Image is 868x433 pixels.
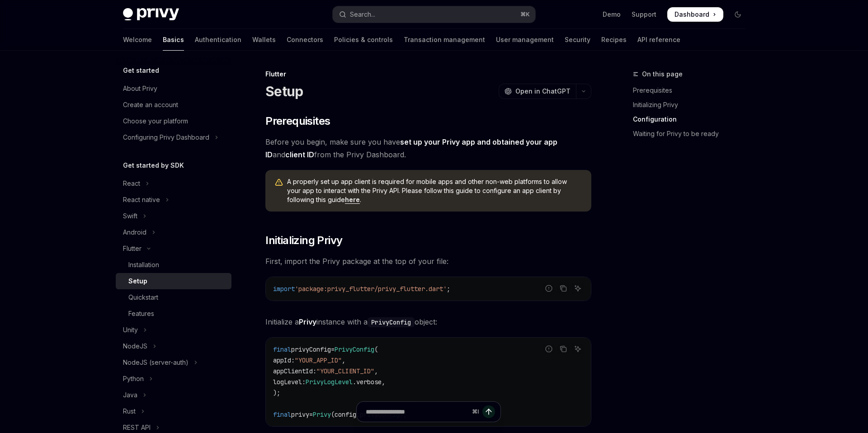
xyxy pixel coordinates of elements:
a: About Privy [116,80,231,97]
div: REST API [123,422,151,433]
a: Waiting for Privy to be ready [633,127,752,141]
a: set up your Privy app and obtained your app ID [265,137,557,160]
a: Authentication [195,29,241,51]
div: Java [123,390,137,400]
span: Initializing Privy [265,233,342,248]
span: PrivyConfig [335,345,374,353]
span: First, import the Privy package at the top of your file: [265,255,591,268]
div: Create an account [123,99,178,110]
span: appClientId [273,367,313,375]
div: About Privy [123,83,157,94]
span: On this page [642,69,683,80]
h5: Get started by SDK [123,160,184,171]
a: Dashboard [667,7,723,22]
div: Choose your platform [123,116,188,127]
span: Before you begin, make sure you have and from the Privy Dashboard. [265,136,591,161]
a: here [345,196,360,204]
a: Choose your platform [116,113,231,129]
span: Prerequisites [265,114,330,128]
div: Configuring Privy Dashboard [123,132,209,143]
span: .verbose, [353,378,385,386]
button: Report incorrect code [543,282,555,294]
button: Toggle NodeJS (server-auth) section [116,354,231,371]
span: Initialize a instance with a object: [265,315,591,328]
button: Copy the contents from the code block [557,343,569,355]
span: : [313,367,316,375]
a: Basics [163,29,184,51]
a: Support [632,10,656,19]
button: Report incorrect code [543,343,555,355]
div: Setup [128,276,147,287]
div: Rust [123,406,136,417]
span: final [273,345,291,353]
a: Transaction management [404,29,485,51]
strong: Privy [299,317,316,326]
span: privyConfig [291,345,331,353]
button: Toggle React section [116,175,231,192]
svg: Warning [274,178,283,187]
button: Toggle Rust section [116,403,231,419]
a: Connectors [287,29,323,51]
a: Demo [603,10,621,19]
a: Initializing Privy [633,98,752,112]
code: PrivyConfig [368,317,415,327]
div: Search... [350,9,375,20]
button: Open in ChatGPT [499,84,576,99]
div: React [123,178,140,189]
div: Unity [123,325,138,335]
h5: Get started [123,65,159,76]
button: Open search [333,6,535,23]
button: Toggle Python section [116,371,231,387]
div: NodeJS (server-auth) [123,357,189,368]
span: ( [374,345,378,353]
div: Quickstart [128,292,158,303]
button: Toggle Flutter section [116,240,231,257]
span: A properly set up app client is required for mobile apps and other non-web platforms to allow you... [287,177,582,204]
a: Features [116,306,231,322]
h1: Setup [265,83,303,99]
div: Flutter [265,70,591,79]
span: logLevel [273,378,302,386]
button: Toggle Swift section [116,208,231,224]
a: Security [565,29,590,51]
a: client ID [285,150,314,160]
div: React native [123,194,160,205]
button: Send message [482,405,495,418]
span: = [331,345,335,353]
a: User management [496,29,554,51]
span: PrivyLogLevel [306,378,353,386]
div: NodeJS [123,341,147,352]
button: Toggle Android section [116,224,231,240]
button: Toggle React native section [116,192,231,208]
div: Features [128,308,154,319]
span: Dashboard [675,10,709,19]
span: , [374,367,378,375]
a: Recipes [601,29,627,51]
a: Configuration [633,112,752,127]
a: Wallets [252,29,276,51]
button: Ask AI [572,282,584,294]
span: "YOUR_APP_ID" [295,356,342,364]
div: Android [123,227,146,238]
button: Toggle NodeJS section [116,338,231,354]
span: 'package:privy_flutter/privy_flutter.dart' [295,285,447,293]
a: Installation [116,257,231,273]
div: Flutter [123,243,142,254]
a: Welcome [123,29,152,51]
input: Ask a question... [366,402,468,422]
button: Copy the contents from the code block [557,282,569,294]
div: Swift [123,211,137,221]
span: , [342,356,345,364]
a: Setup [116,273,231,289]
button: Toggle dark mode [731,7,745,22]
div: Installation [128,259,159,270]
span: : [302,378,306,386]
button: Toggle Configuring Privy Dashboard section [116,129,231,146]
a: Prerequisites [633,83,752,98]
span: import [273,285,295,293]
a: Quickstart [116,289,231,306]
span: ; [447,285,450,293]
span: appId [273,356,291,364]
a: Policies & controls [334,29,393,51]
button: Ask AI [572,343,584,355]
